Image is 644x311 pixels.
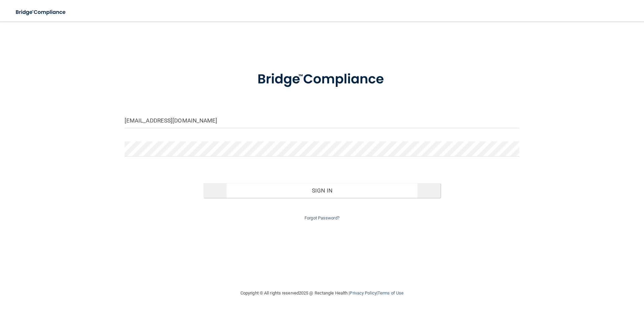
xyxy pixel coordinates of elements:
[203,183,441,198] button: Sign In
[304,215,340,220] a: Forgot Password?
[10,5,72,19] img: bridge_compliance_login_screen.278c3ca4.svg
[125,113,520,128] input: Email
[199,282,445,304] div: Copyright © All rights reserved 2025 @ Rectangle Health | |
[378,290,404,296] a: Terms of Use
[244,62,400,97] img: bridge_compliance_login_screen.278c3ca4.svg
[350,290,376,296] a: Privacy Policy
